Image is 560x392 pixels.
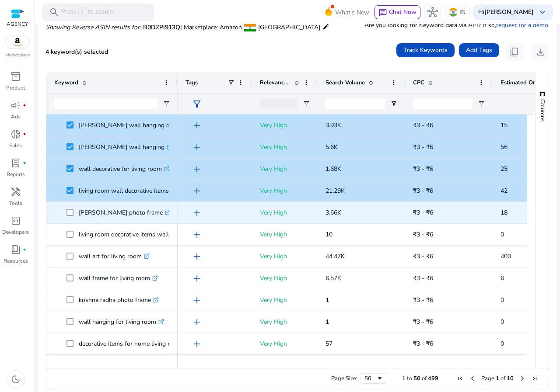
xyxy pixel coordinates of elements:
span: of [422,375,427,382]
span: Track Keywords [403,45,448,55]
div: 50 [364,375,376,382]
span: fiber_manual_record [23,104,26,107]
span: 3.66K [325,208,341,217]
span: ₹3 - ₹6 [413,340,433,348]
span: 57 [325,340,332,348]
span: 400 [500,252,511,260]
span: ₹3 - ₹6 [413,187,433,195]
span: 0 [500,230,504,239]
p: Very High [260,116,310,134]
span: code_blocks [10,215,21,226]
img: amazon.svg [6,35,29,49]
span: Search Volume [325,79,365,87]
span: fiber_manual_record [23,132,26,136]
span: 499 [428,375,438,382]
p: Tools [9,199,22,207]
p: Very High [260,313,310,331]
span: dark_mode [10,374,21,385]
span: 6 [500,274,504,282]
span: | Marketplace: Amazon [180,23,242,31]
span: CPC [413,79,424,87]
span: 56 [500,143,507,151]
span: book_4 [10,244,21,255]
span: add [192,186,202,196]
span: add [192,317,202,327]
span: 1 [402,375,406,382]
span: add [192,273,202,284]
span: ₹3 - ₹6 [413,143,433,151]
p: [PERSON_NAME] canvas wall art [79,357,178,375]
p: Press to search [61,7,113,17]
p: Very High [260,138,310,156]
p: Very High [260,182,310,200]
div: First Page [457,375,464,382]
p: Very High [260,335,310,353]
span: add [192,251,202,262]
span: 10 [325,230,332,239]
span: handyman [10,187,21,197]
div: Last Page [531,375,538,382]
img: in.svg [449,8,458,17]
span: 1 [325,318,329,326]
button: Open Filter Menu [478,100,485,107]
p: Product [6,84,25,92]
button: download [532,43,549,61]
span: fiber_manual_record [23,248,26,251]
span: ₹3 - ₹6 [413,318,433,326]
span: add [192,164,202,174]
span: 0 [500,318,504,326]
span: 50 [413,375,420,382]
input: Search Volume Filter Input [325,98,385,109]
span: 10 [507,375,514,382]
span: 0 [500,296,504,304]
span: campaign [10,100,21,111]
button: hub [424,3,441,21]
span: 25 [500,165,507,173]
span: inventory_2 [10,71,21,82]
button: content_copy [506,43,523,61]
button: Add Tags [459,43,499,57]
span: ₹3 - ₹6 [413,165,433,173]
span: 44.47K [325,252,345,260]
span: add [192,208,202,218]
span: Estimated Orders/Month [500,79,553,87]
p: Very High [260,204,310,222]
p: decorative items for home living room wall [79,335,203,353]
span: donut_small [10,129,21,139]
span: filter_alt [192,99,202,109]
span: search [49,7,59,17]
span: Tags [185,79,198,87]
p: Resources [3,257,28,265]
span: download [535,47,546,57]
span: add [192,339,202,349]
span: Chat Now [389,8,416,16]
span: Columns [539,99,546,121]
p: [PERSON_NAME] wall hanging [79,138,172,156]
mat-icon: edit [322,21,329,32]
p: living room wall decorative items [79,182,177,200]
button: Open Filter Menu [303,100,310,107]
i: Showing Reverse ASIN results for: [45,23,141,31]
p: Very High [260,247,310,265]
p: wall decorative for living room [79,160,170,178]
p: Developers [2,228,29,236]
p: [PERSON_NAME] photo frame [79,204,171,222]
div: Page Size [360,373,386,384]
span: add [192,142,202,153]
span: to [407,375,412,382]
p: Ads [11,113,21,121]
span: Page [481,375,494,382]
span: ₹3 - ₹6 [413,252,433,260]
p: wall art for living room [79,247,150,265]
p: IN [459,4,465,20]
p: Reports [7,170,25,178]
span: Relevance Score [260,79,290,87]
span: 1 [496,375,499,382]
p: AGENCY [7,20,28,28]
p: Very High [260,160,310,178]
span: 18 [500,208,507,217]
span: 4 keyword(s) selected [45,48,108,56]
button: Open Filter Menu [390,100,397,107]
p: Very High [260,357,310,375]
p: wall frame for living room [79,269,158,287]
